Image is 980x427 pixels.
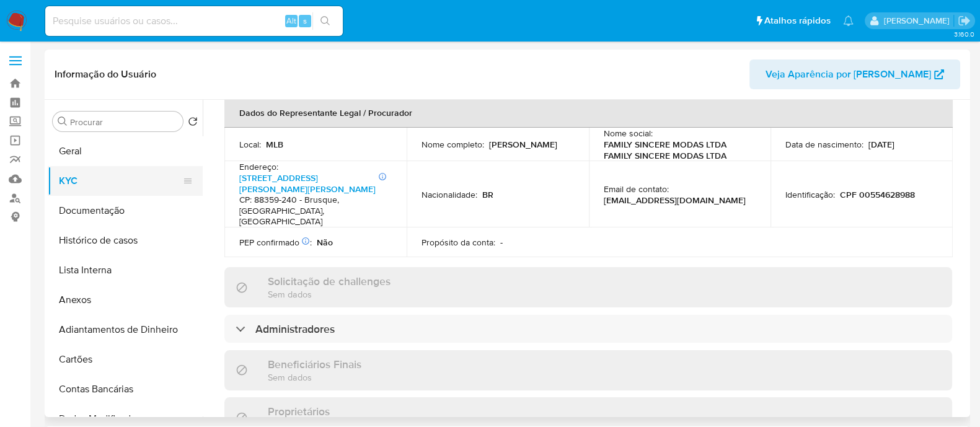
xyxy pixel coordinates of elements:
[268,288,391,300] p: Sem dados
[843,15,854,26] a: Notificações
[422,139,484,150] p: Nome completo :
[604,139,751,161] p: FAMILY SINCERE MODAS LTDA FAMILY SINCERE MODAS LTDA
[239,172,376,195] a: [STREET_ADDRESS][PERSON_NAME][PERSON_NAME]
[48,136,203,166] button: Geral
[48,285,203,315] button: Anexos
[604,183,669,195] p: Email de contato :
[70,117,178,128] input: Procurar
[268,275,391,288] h3: Solicitação de challenges
[239,237,312,248] p: PEP confirmado :
[764,14,831,27] span: Atalhos rápidos
[422,237,495,248] p: Propósito da conta :
[48,196,203,226] button: Documentação
[500,237,503,248] p: -
[268,358,361,371] h3: Beneficiários Finais
[266,139,283,150] p: MLB
[286,15,296,27] span: Alt
[312,12,338,30] button: search-icon
[883,15,953,27] p: anna.almeida@mercadopago.com.br
[482,189,493,200] p: BR
[749,59,960,89] button: Veja Aparência por [PERSON_NAME]
[317,237,333,248] p: Não
[303,15,307,27] span: s
[785,189,835,200] p: Identificação :
[48,374,203,404] button: Contas Bancárias
[58,117,68,126] button: Procurar
[785,139,863,150] p: Data de nascimento :
[48,226,203,255] button: Histórico de casos
[766,59,931,89] span: Veja Aparência por [PERSON_NAME]
[224,267,952,307] div: Solicitação de challengesSem dados
[224,98,953,128] th: Dados do Representante Legal / Procurador
[604,128,653,139] p: Nome social :
[255,322,335,336] h3: Administradores
[268,405,330,418] h3: Proprietários
[489,139,557,150] p: [PERSON_NAME]
[188,117,198,130] button: Retornar ao pedido padrão
[604,195,746,206] p: [EMAIL_ADDRESS][DOMAIN_NAME]
[48,345,203,374] button: Cartões
[48,255,203,285] button: Lista Interna
[48,166,193,196] button: KYC
[48,315,203,345] button: Adiantamentos de Dinheiro
[45,13,343,29] input: Pesquise usuários ou casos...
[840,189,915,200] p: CPF 00554628988
[239,139,261,150] p: Local :
[868,139,894,150] p: [DATE]
[239,195,387,227] h4: CP: 88359-240 - Brusque, [GEOGRAPHIC_DATA], [GEOGRAPHIC_DATA]
[268,371,361,383] p: Sem dados
[224,350,952,390] div: Beneficiários FinaisSem dados
[224,315,952,343] div: Administradores
[239,161,278,172] p: Endereço :
[55,68,156,81] h1: Informação do Usuário
[958,14,971,27] a: Sair
[422,189,477,200] p: Nacionalidade :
